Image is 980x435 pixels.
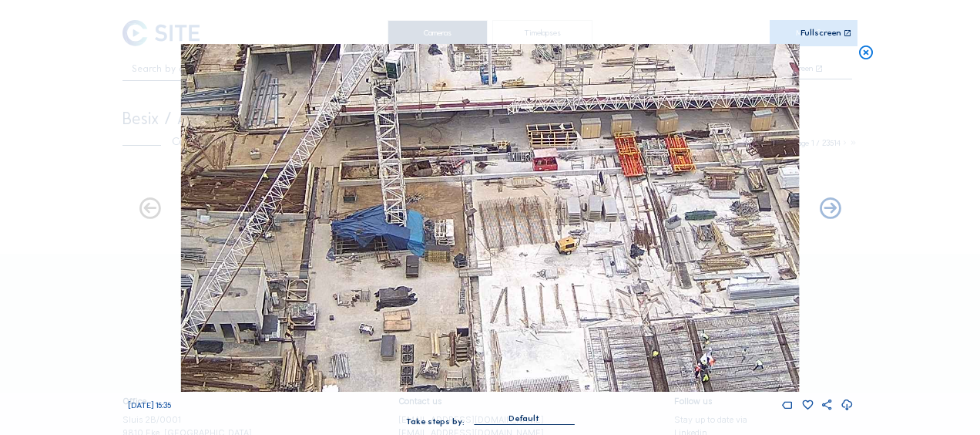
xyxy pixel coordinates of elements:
[508,412,539,426] div: Default
[137,197,163,222] i: Forward
[474,412,574,424] div: Default
[817,197,843,222] i: Back
[800,29,841,38] div: Fullscreen
[128,400,171,410] span: [DATE] 15:35
[181,44,799,392] img: Image
[406,417,465,426] div: Take steps by:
